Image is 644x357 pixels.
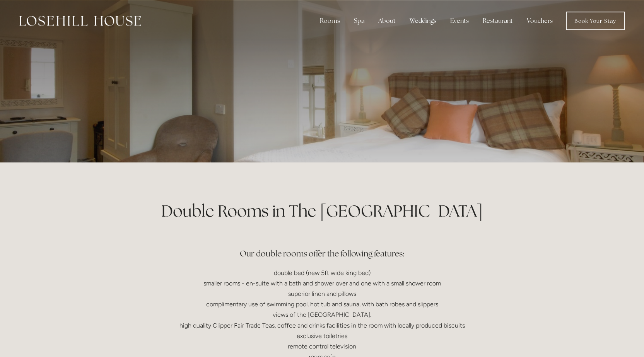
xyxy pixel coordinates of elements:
[566,12,625,30] a: Book Your Stay
[19,16,141,26] img: Losehill House
[348,13,371,29] div: Spa
[137,231,507,261] h3: Our double rooms offer the following features:
[521,13,559,29] a: Vouchers
[477,13,519,29] div: Restaurant
[372,13,402,29] div: About
[444,13,475,29] div: Events
[137,200,507,222] h1: Double Rooms in The [GEOGRAPHIC_DATA]
[403,13,442,29] div: Weddings
[314,13,346,29] div: Rooms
